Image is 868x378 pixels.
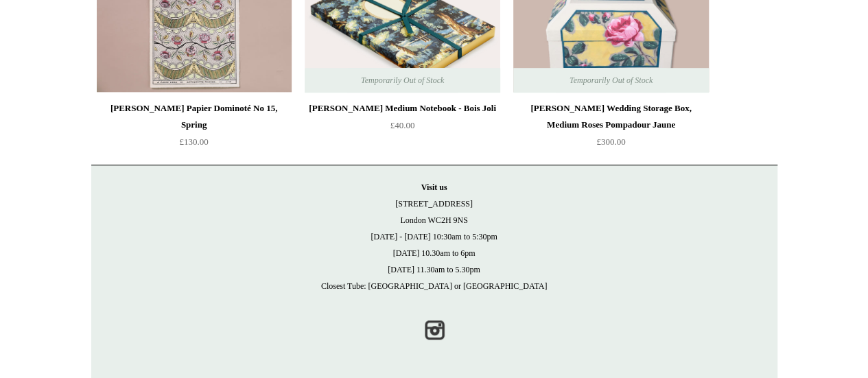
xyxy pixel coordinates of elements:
[513,100,708,156] a: [PERSON_NAME] Wedding Storage Box, Medium Roses Pompadour Jaune £300.00
[105,179,764,294] p: [STREET_ADDRESS] London WC2H 9NS [DATE] - [DATE] 10:30am to 5:30pm [DATE] 10.30am to 6pm [DATE] 1...
[517,100,705,133] div: [PERSON_NAME] Wedding Storage Box, Medium Roses Pompadour Jaune
[347,68,458,93] span: Temporarily Out of Stock
[97,100,292,156] a: [PERSON_NAME] Papier Dominoté No 15, Spring £130.00
[179,137,208,147] span: £130.00
[421,182,447,192] strong: Visit us
[556,68,666,93] span: Temporarily Out of Stock
[390,120,415,130] span: £40.00
[308,100,496,117] div: [PERSON_NAME] Medium Notebook - Bois Joli
[100,100,288,133] div: [PERSON_NAME] Papier Dominoté No 15, Spring
[305,100,500,156] a: [PERSON_NAME] Medium Notebook - Bois Joli £40.00
[419,315,449,345] a: Instagram
[596,137,625,147] span: £300.00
